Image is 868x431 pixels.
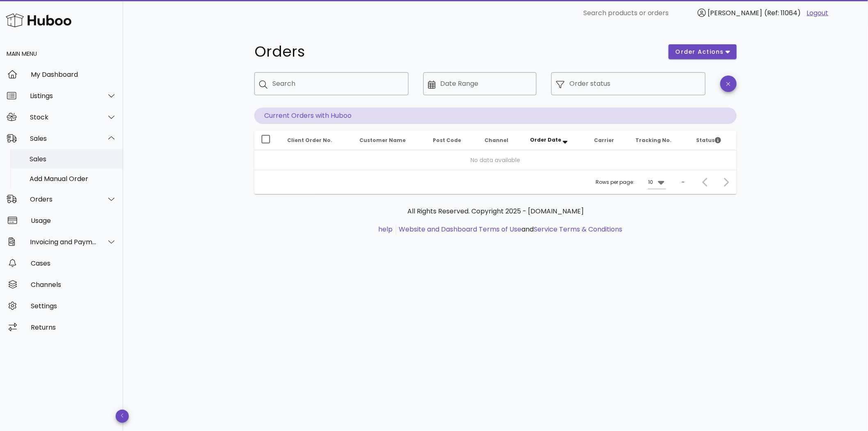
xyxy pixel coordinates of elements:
[708,8,763,18] span: [PERSON_NAME]
[669,44,737,59] button: order actions
[594,137,614,144] span: Carrier
[31,323,116,331] div: Returns
[254,108,737,124] p: Current Orders with Huboo
[379,225,393,234] a: help
[30,195,97,203] div: Orders
[427,131,478,150] th: Post Code
[31,281,116,289] div: Channels
[396,225,623,234] li: and
[690,131,737,150] th: Status
[261,206,730,216] p: All Rights Reserved. Copyright 2025 - [DOMAIN_NAME]
[30,113,97,121] div: Stock
[765,8,801,18] span: (Ref: 11064)
[596,170,666,194] div: Rows per page:
[287,137,332,144] span: Client Order No.
[530,136,562,143] span: Order Date
[629,131,690,150] th: Tracking No.
[534,225,623,234] a: Service Terms & Conditions
[478,131,524,150] th: Channel
[399,225,522,234] a: Website and Dashboard Terms of Use
[30,135,97,142] div: Sales
[31,259,116,267] div: Cases
[675,48,724,56] span: order actions
[30,238,97,246] div: Invoicing and Payments
[254,44,659,59] h1: Orders
[648,179,653,186] div: 10
[281,131,353,150] th: Client Order No.
[254,150,737,170] td: No data available
[31,217,116,225] div: Usage
[588,131,629,150] th: Carrier
[359,137,406,144] span: Customer Name
[648,176,666,189] div: 10Rows per page:
[6,11,71,29] img: Huboo Logo
[30,175,116,183] div: Add Manual Order
[31,302,116,310] div: Settings
[484,137,508,144] span: Channel
[682,179,685,186] div: –
[31,71,116,78] div: My Dashboard
[697,137,721,144] span: Status
[807,8,829,18] a: Logout
[433,137,461,144] span: Post Code
[30,155,116,163] div: Sales
[524,131,588,150] th: Order Date: Sorted descending. Activate to remove sorting.
[353,131,427,150] th: Customer Name
[30,92,97,100] div: Listings
[635,137,672,144] span: Tracking No.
